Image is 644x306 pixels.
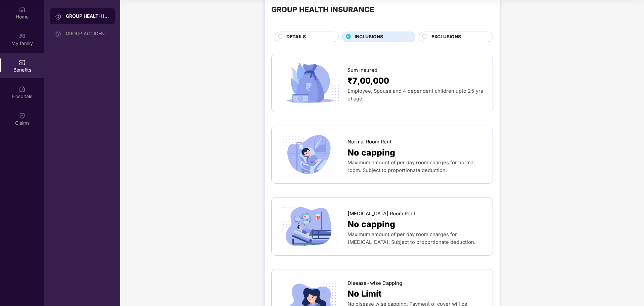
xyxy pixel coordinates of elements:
span: EXCLUSIONS [431,33,461,41]
span: No capping [348,146,395,159]
span: DETAILS [286,33,306,41]
img: svg+xml;base64,PHN2ZyB3aWR0aD0iMjAiIGhlaWdodD0iMjAiIHZpZXdCb3g9IjAgMCAyMCAyMCIgZmlsbD0ibm9uZSIgeG... [19,33,26,39]
span: Employee, Spouse and 4 dependent children upto 25 yrs of age [348,88,483,102]
span: Maximum amount of per day room charges for [MEDICAL_DATA]. Subject to proportionate deduction. [348,231,475,245]
img: svg+xml;base64,PHN2ZyB3aWR0aD0iMjAiIGhlaWdodD0iMjAiIHZpZXdCb3g9IjAgMCAyMCAyMCIgZmlsbD0ibm9uZSIgeG... [55,13,62,20]
img: svg+xml;base64,PHN2ZyBpZD0iQ2xhaW0iIHhtbG5zPSJodHRwOi8vd3d3LnczLm9yZy8yMDAwL3N2ZyIgd2lkdGg9IjIwIi... [19,112,26,119]
span: Normal Room Rent [348,138,392,146]
div: GROUP ACCIDENTAL INSURANCE [66,31,109,36]
span: No Limit [348,287,381,300]
img: svg+xml;base64,PHN2ZyBpZD0iSG9tZSIgeG1sbnM9Imh0dHA6Ly93d3cudzMub3JnLzIwMDAvc3ZnIiB3aWR0aD0iMjAiIG... [19,6,26,13]
span: Maximum amount of per day room charges for normal room. Subject to proportionate deduction. [348,160,475,173]
span: No capping [348,218,395,231]
div: GROUP HEALTH INSURANCE [271,4,374,15]
span: ₹7,00,000 [348,74,389,87]
img: icon [278,133,342,177]
span: Disease-wise Capping [348,279,402,287]
span: [MEDICAL_DATA] Room Rent [348,210,415,218]
img: icon [278,61,342,105]
img: svg+xml;base64,PHN2ZyB3aWR0aD0iMjAiIGhlaWdodD0iMjAiIHZpZXdCb3g9IjAgMCAyMCAyMCIgZmlsbD0ibm9uZSIgeG... [55,31,62,37]
span: Sum Insured [348,67,377,74]
img: svg+xml;base64,PHN2ZyBpZD0iQmVuZWZpdHMiIHhtbG5zPSJodHRwOi8vd3d3LnczLm9yZy8yMDAwL3N2ZyIgd2lkdGg9Ij... [19,59,26,66]
img: icon [278,204,342,249]
img: svg+xml;base64,PHN2ZyBpZD0iSG9zcGl0YWxzIiB4bWxucz0iaHR0cDovL3d3dy53My5vcmcvMjAwMC9zdmciIHdpZHRoPS... [19,86,26,92]
div: GROUP HEALTH INSURANCE [66,13,109,19]
span: INCLUSIONS [355,33,383,41]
